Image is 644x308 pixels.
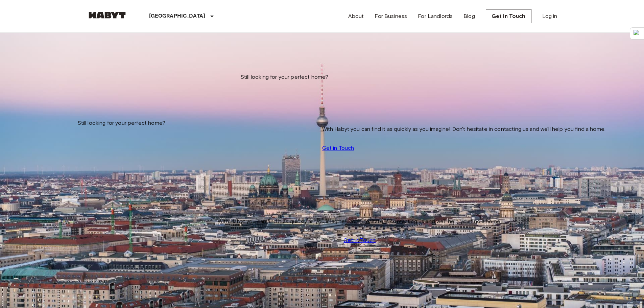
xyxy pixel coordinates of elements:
a: Get in Touch [486,9,531,23]
img: DB_AMPERSAND_Pantone.svg [634,30,639,35]
a: Log in [542,12,557,20]
a: About [348,12,364,20]
span: With Habyt you can find it as quickly as you imagine! Don't hesitate in contacting us and we'll h... [218,217,501,226]
img: Habyt [87,12,127,19]
a: For Landlords [418,12,453,20]
p: [GEOGRAPHIC_DATA] [149,12,206,20]
a: Blog [463,12,475,20]
a: Get in Touch [343,236,376,244]
span: Still looking for your perfect home? [240,73,328,81]
a: For Business [375,12,407,20]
